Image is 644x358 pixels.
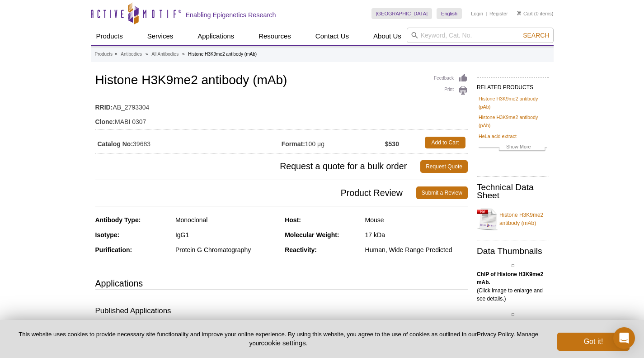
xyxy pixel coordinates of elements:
[523,32,549,39] span: Search
[91,28,128,45] a: Products
[282,140,305,148] strong: Format:
[285,216,301,224] strong: Host:
[95,118,115,126] strong: Clone:
[175,216,278,224] div: Monoclonal
[371,8,432,19] a: [GEOGRAPHIC_DATA]
[479,143,547,153] a: Show More
[477,183,549,200] h2: Technical Data Sheet
[146,52,148,57] li: »
[520,31,552,39] button: Search
[365,246,468,254] div: Human, Wide Range Predicted
[95,73,468,89] h1: Histone H3K9me2 antibody (mAb)
[479,113,547,129] a: Histone H3K9me2 antibody (pAb)
[95,216,141,224] strong: Antibody Type:
[95,112,468,127] td: MABI 0307
[613,327,635,349] div: Open Intercom Messenger
[95,186,416,199] span: Product Review
[512,313,514,316] img: Histone H3K9me2 antibody (mAb) tested by immunofluorescence.
[407,28,554,43] input: Keyword, Cat. No.
[416,186,468,199] a: Submit a Review
[95,246,132,253] strong: Purification:
[192,28,240,45] a: Applications
[95,50,113,58] a: Products
[253,28,296,45] a: Resources
[517,10,533,17] a: Cart
[368,28,407,45] a: About Us
[385,140,399,148] strong: $530
[434,73,468,83] a: Feedback
[14,330,542,348] p: This website uses cookies to provide necessary site functionality and improve your online experie...
[489,10,508,17] a: Register
[471,10,483,17] a: Login
[365,231,468,239] div: 17 kDa
[115,52,118,57] li: »
[95,134,282,151] td: 39683
[512,264,514,267] img: Histone H3K9me2 antibody (mAb) tested by ChIP.
[477,331,513,338] a: Privacy Policy
[479,95,547,111] a: Histone H3K9me2 antibody (pAb)
[437,8,462,19] a: English
[98,140,133,148] strong: Catalog No:
[310,28,354,45] a: Contact Us
[517,8,554,19] li: (0 items)
[477,271,543,286] b: ChIP of Histone H3K9me2 mAb.
[186,11,276,19] h2: Enabling Epigenetics Research
[95,160,421,173] span: Request a quote for a bulk order
[477,270,549,303] p: (Click image to enlarge and see details.)
[95,231,120,239] strong: Isotype:
[175,231,278,239] div: IgG1
[477,319,549,352] p: (Click image to enlarge and see details.)
[420,160,468,173] a: Request Quote
[188,52,257,57] li: Histone H3K9me2 antibody (mAb)
[479,132,517,140] a: HeLa acid extract
[121,50,142,58] a: Antibodies
[151,50,179,58] a: All Antibodies
[557,333,630,351] button: Got it!
[477,77,549,93] h2: RELATED PRODUCTS
[95,98,468,112] td: AB_2793304
[261,339,306,347] button: cookie settings
[477,247,549,255] h2: Data Thumbnails
[425,137,465,148] a: Add to Cart
[486,8,487,19] li: |
[477,205,549,233] a: Histone H3K9me2 antibody (mAb)
[282,134,385,151] td: 100 µg
[95,305,468,318] h3: Published Applications
[434,86,468,95] a: Print
[95,103,113,111] strong: RRID:
[182,52,185,57] li: »
[175,246,278,254] div: Protein G Chromatography
[365,216,468,224] div: Mouse
[517,11,521,15] img: Your Cart
[142,28,179,45] a: Services
[285,231,339,239] strong: Molecular Weight:
[285,246,317,253] strong: Reactivity:
[95,277,468,290] h3: Applications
